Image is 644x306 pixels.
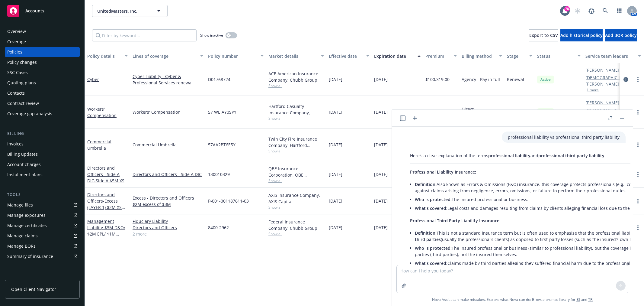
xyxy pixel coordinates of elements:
a: Directors and Officers [133,224,203,231]
span: Show all [268,178,324,183]
button: Add BOR policy [605,29,637,41]
a: Commercial Umbrella [133,142,203,148]
span: 57 WE AY0SPY [208,109,236,115]
a: [PERSON_NAME] [585,99,619,106]
input: Filter by keyword... [92,29,197,41]
a: Contract review [5,99,80,108]
div: Overview [7,27,26,36]
span: D01768724 [208,76,230,83]
span: What’s covered: [415,205,447,211]
span: Show all [268,231,324,236]
span: Professional Liability Insurance: [410,169,476,175]
div: Manage files [7,200,33,210]
span: [DATE] [329,109,342,115]
button: Add historical policy [560,29,603,41]
span: [DATE] [374,224,388,231]
span: 130010329 [208,171,230,177]
div: Installment plans [7,170,43,180]
a: Fiduciary Liability [133,218,203,224]
a: Billing updates [5,149,80,159]
div: Expiration date [374,53,414,59]
span: Active [540,77,552,82]
div: SSC Cases [7,68,28,77]
a: Cyber [87,76,99,82]
span: - Excess (LAYER 1) $2M XS $3M [87,198,125,216]
div: Policy changes [7,57,37,67]
a: Manage claims [5,231,80,241]
button: Stage [505,49,535,63]
a: Management Liability [87,218,125,243]
span: [DATE] [329,142,342,148]
span: [DATE] [329,76,342,83]
span: Renewal [507,109,524,115]
span: Nova Assist can make mistakes. Explore what Nova can do: Browse prompt library for and [432,293,593,306]
a: Manage files [5,200,80,210]
div: Contract review [7,99,39,108]
a: Manage exposures [5,210,80,220]
a: SSC Cases [5,68,80,77]
div: Billing [5,131,80,137]
a: Policy changes [5,57,80,67]
span: $100,319.00 [425,76,450,83]
a: Policies [5,47,80,57]
a: Overview [5,27,80,36]
a: Search [599,5,611,17]
a: more [634,171,642,178]
span: Professional Third Party Liability Insurance: [410,218,501,223]
div: Billing updates [7,149,38,159]
span: [DATE] [374,109,388,115]
div: Coverage gap analysis [7,109,52,119]
div: Billing method [462,53,495,59]
span: Renewal [507,76,524,83]
span: What’s covered: [415,260,447,266]
span: Add historical policy [560,32,603,38]
a: 2 more [133,231,203,237]
div: Stage [507,53,526,59]
div: Manage BORs [7,241,36,251]
div: Summary of insurance [7,252,53,261]
a: [PERSON_NAME] [585,67,619,73]
a: more [634,224,642,231]
span: [DATE] [329,198,342,204]
span: Who is protected: [415,197,452,202]
a: Quoting plans [5,78,80,88]
a: Directors and Officers - Side A DIC [87,165,124,190]
span: [DATE] [329,224,342,231]
div: Tools [5,192,80,198]
button: Status [535,49,583,63]
a: circleInformation [622,76,630,83]
a: BI [576,297,580,302]
a: Cyber Liability - Cyber & Professional Services renewal [133,73,203,86]
span: Definition: [415,181,437,187]
span: - $3M D&O/ $2M EPL/ $1M Fiduciary/Crime [87,225,125,243]
span: Show all [268,116,324,121]
a: Contacts [5,88,80,98]
span: [DATE] [374,171,388,177]
a: more [634,141,642,148]
span: Show all [268,205,324,210]
a: Directors and Officers [87,192,122,216]
div: Policy details [87,53,121,59]
button: Policy details [85,49,130,63]
a: Coverage gap analysis [5,109,80,119]
span: Definition: [415,230,437,236]
div: ACE American Insurance Company, Chubb Group [268,70,324,83]
span: Who is protected: [415,245,452,251]
span: Agency - Pay in full [462,76,500,83]
div: Federal Insurance Company, Chubb Group [268,219,324,231]
button: Billing method [459,49,505,63]
a: Account charges [5,160,80,169]
div: Hartford Casualty Insurance Company, Hartford Insurance Group [268,103,324,116]
a: Start snowing [572,5,584,17]
div: Policies [7,47,22,57]
div: Analytics hub [5,273,80,279]
a: circleInformation [622,109,630,116]
span: Open Client Navigator [11,286,56,292]
div: Manage certificates [7,221,47,230]
a: [DEMOGRAPHIC_DATA][PERSON_NAME] [585,107,633,120]
span: Show inactive [200,33,223,38]
button: Service team leaders [583,49,643,63]
button: Policy number [206,49,266,63]
div: AXIS Insurance Company, AXIS Capital [268,192,324,205]
a: Installment plans [5,170,80,180]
